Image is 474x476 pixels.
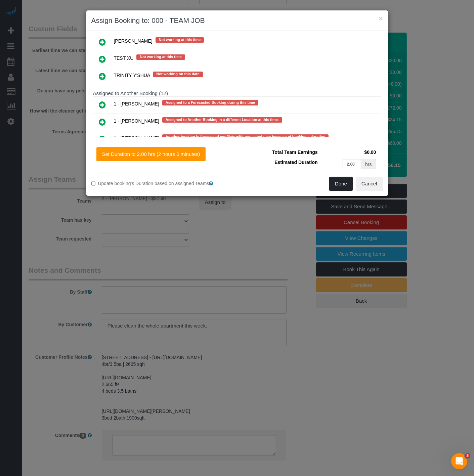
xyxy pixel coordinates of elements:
button: Set Duration to 2.00 hrs (2 hours 0 minutes) [96,147,206,161]
h3: Assign Booking to: 000 - TEAM JOB [91,15,383,26]
span: Another booking is forecasted conflicts with requested time because of booking's duration [162,134,329,140]
div: hrs [361,159,376,169]
span: Not working at this time [136,54,185,60]
span: TEST XU [114,55,134,61]
span: 1 - [PERSON_NAME] [114,135,159,141]
button: × [379,15,383,22]
span: TRINITY Y'SHUA [114,73,150,78]
span: [PERSON_NAME] [114,38,153,44]
td: Total Team Earnings [242,147,319,157]
span: 1 - [PERSON_NAME] [114,118,159,124]
h4: Assigned to Another Booking (12) [93,91,381,96]
label: Update booking's Duration based on assigned Teams [91,180,232,187]
span: 5 [465,453,470,459]
input: Update booking's Duration based on assigned Teams [91,181,96,186]
td: $0.00 [319,147,378,157]
span: Not working at this time [156,37,204,43]
iframe: Intercom live chat [451,453,467,469]
span: Estimated Duration [274,160,317,165]
span: Assigned to a Forecasted Booking during this time [162,100,258,105]
span: Not working on this date [153,72,203,77]
button: Cancel [356,177,383,191]
button: Done [329,177,353,191]
span: Assigned to Another Booking in a different Location at this time. [162,117,282,123]
span: 1 - [PERSON_NAME] [114,101,159,106]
